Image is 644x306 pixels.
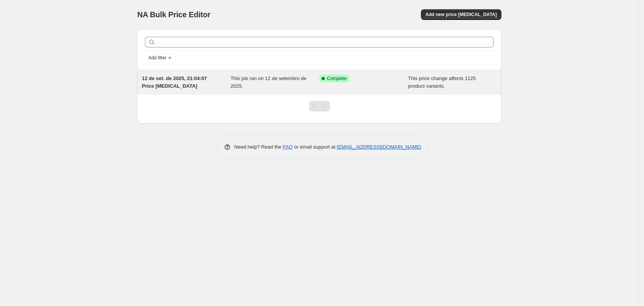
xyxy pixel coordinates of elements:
span: or email support at [293,144,337,150]
span: This price change affects 1125 product variants. [408,75,476,89]
span: Add new price [MEDICAL_DATA] [426,11,497,18]
button: Add filter [145,53,176,62]
span: Add filter [148,55,166,61]
nav: Pagination [309,101,330,111]
a: [EMAIL_ADDRESS][DOMAIN_NAME] [337,144,421,150]
span: NA Bulk Price Editor [137,10,210,19]
span: 12 de set. de 2025, 21:04:07 Price [MEDICAL_DATA] [142,75,207,89]
a: FAQ [283,144,293,150]
span: Need help? Read the [234,144,283,150]
button: Add new price [MEDICAL_DATA] [421,9,501,20]
span: Complete [327,75,347,82]
span: This job ran on 12 de setembro de 2025. [231,75,307,89]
